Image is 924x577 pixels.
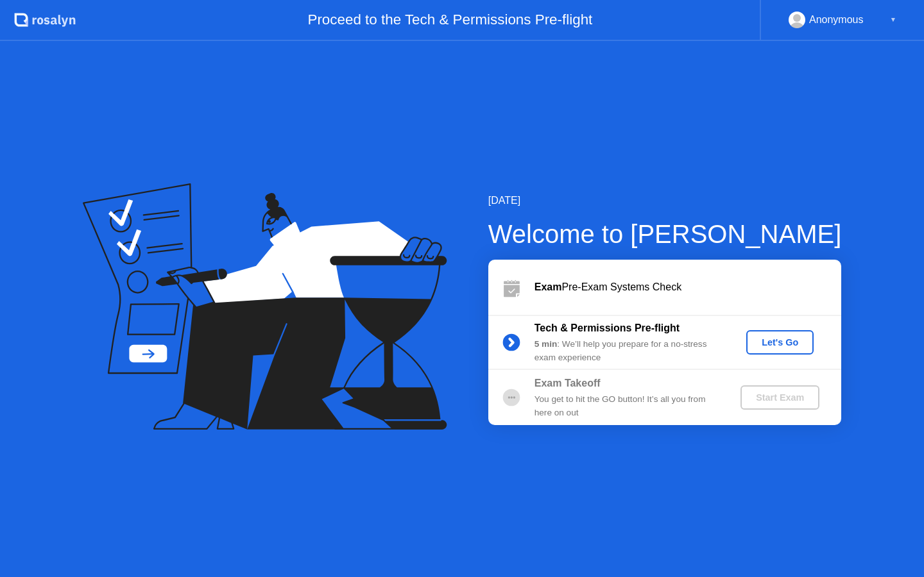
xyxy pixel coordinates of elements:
div: Pre-Exam Systems Check [535,280,841,295]
b: Exam [535,281,562,292]
button: Start Exam [740,385,819,410]
div: Let's Go [751,337,809,347]
b: Exam Takeoff [535,378,601,389]
div: Anonymous [809,12,864,28]
div: : We’ll help you prepare for a no-stress exam experience [535,338,719,364]
button: Let's Go [746,330,814,355]
b: 5 min [535,339,558,349]
div: ▼ [890,12,896,28]
div: Start Exam [746,392,814,403]
div: You get to hit the GO button! It’s all you from here on out [535,393,719,419]
div: Welcome to [PERSON_NAME] [488,215,842,253]
b: Tech & Permissions Pre-flight [535,322,680,333]
div: [DATE] [488,193,842,208]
